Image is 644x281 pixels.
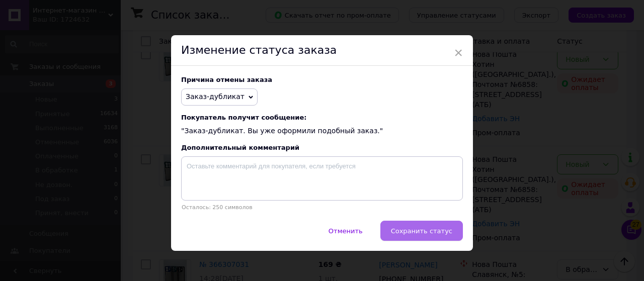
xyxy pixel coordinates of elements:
button: Отменить [318,221,373,241]
span: Сохранить статус [391,227,452,235]
span: Покупатель получит сообщение: [181,114,463,121]
p: Осталось: 250 символов [181,204,463,211]
div: Изменение статуса заказа [171,35,473,66]
div: Причина отмены заказа [181,76,463,83]
button: Сохранить статус [380,221,463,241]
span: Заказ-дубликат [186,92,245,101]
span: Отменить [329,227,363,235]
span: × [454,44,463,61]
div: "Заказ-дубликат. Вы уже оформили подобный заказ." [181,114,463,136]
div: Дополнительный комментарий [181,144,463,151]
